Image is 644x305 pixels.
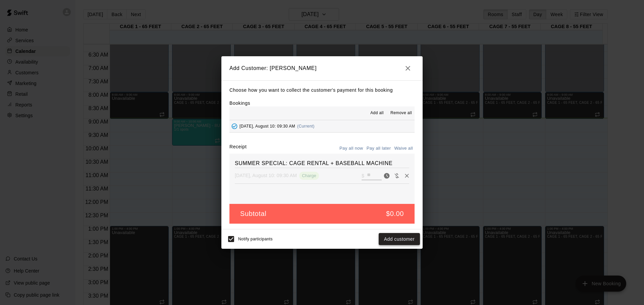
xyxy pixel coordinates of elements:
button: Added - Collect Payment [229,121,239,131]
button: Added - Collect Payment[DATE], August 10: 09:30 AM(Current) [229,120,415,133]
h2: Add Customer: [PERSON_NAME] [221,56,423,80]
button: Waive all [392,143,415,154]
h6: SUMMER SPECIAL: CAGE RENTAL + BASEBALL MACHINE [235,159,409,168]
span: Waive payment [392,172,402,178]
span: (Current) [297,124,315,129]
button: Pay all later [365,143,393,154]
p: [DATE], August 10: 09:30 AM [235,172,297,179]
span: Add all [370,110,384,117]
span: Notify participants [238,237,273,241]
h5: Subtotal [240,209,266,218]
p: $ [362,172,364,179]
h5: $0.00 [386,209,404,218]
button: Add all [366,108,388,119]
p: Choose how you want to collect the customer's payment for this booking [229,86,415,94]
label: Receipt [229,143,247,154]
span: Remove all [390,110,412,117]
span: [DATE], August 10: 09:30 AM [239,124,295,129]
label: Bookings [229,100,250,106]
button: Add customer [379,233,420,245]
button: Pay all now [338,143,365,154]
span: Pay now [382,172,392,178]
button: Remove all [388,108,415,119]
button: Remove [402,171,412,181]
